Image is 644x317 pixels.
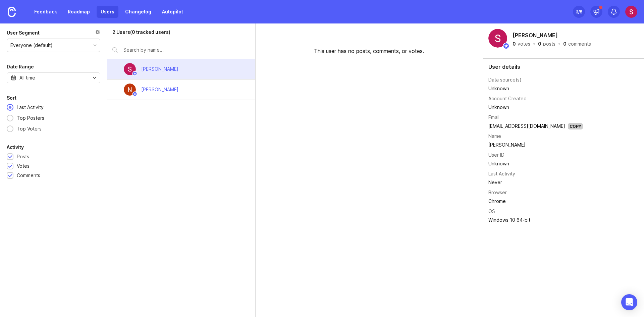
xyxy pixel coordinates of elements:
div: User ID [488,151,504,159]
img: Canny Home [8,7,16,17]
div: · [557,42,561,46]
div: Date Range [7,63,34,71]
div: Posts [17,153,29,160]
div: · [532,42,536,46]
div: User details [488,64,639,69]
div: Data source(s) [488,76,522,84]
img: Shohista Ergasheva [488,29,507,48]
div: Top Posters [13,114,48,122]
h2: [PERSON_NAME] [511,30,559,40]
a: Autopilot [158,6,187,18]
div: Sort [7,94,16,102]
td: Unknown [488,84,583,93]
img: Shohista Ergasheva [124,63,136,75]
img: member badge [503,43,509,49]
a: Changelog [121,6,155,18]
a: Roadmap [64,6,94,18]
td: [PERSON_NAME] [488,141,583,149]
div: Unknown [488,160,583,167]
div: comments [568,42,591,46]
td: Windows 10 64-bit [488,216,583,224]
img: Shohista Ergasheva [625,6,637,18]
div: Copy [568,123,583,129]
div: Top Voters [13,125,45,133]
div: Email [488,114,499,121]
div: Unknown [488,104,583,111]
div: All time [19,74,35,82]
img: member badge [132,71,138,76]
div: Votes [17,162,30,170]
div: OS [488,208,495,215]
div: Open Intercom Messenger [621,294,637,310]
div: Browser [488,189,507,196]
div: Name [488,133,501,140]
div: posts [543,42,555,46]
div: Account Created [488,95,527,102]
img: Naufal Vagapov [124,84,136,96]
div: This user has no posts, comments, or votes. [256,23,483,60]
div: Activity [7,143,24,151]
div: Everyone (default) [10,42,53,49]
a: Users [97,6,118,18]
div: Last Activity [13,104,47,111]
div: Comments [17,172,40,179]
input: Search by name... [123,46,250,54]
div: votes [518,42,530,46]
div: 3 /5 [576,7,582,16]
div: 0 [563,42,567,46]
div: Last Activity [488,170,515,177]
img: member badge [132,92,138,97]
svg: toggle icon [89,75,100,81]
div: 2 Users (0 tracked users) [112,29,170,36]
div: Never [488,179,583,186]
a: [EMAIL_ADDRESS][DOMAIN_NAME] [488,123,565,129]
div: [PERSON_NAME] [141,86,178,93]
button: 3/5 [573,6,585,18]
div: [PERSON_NAME] [141,65,178,73]
div: 0 [513,42,516,46]
div: 0 [538,42,541,46]
a: Feedback [30,6,61,18]
td: Chrome [488,197,583,206]
div: User Segment [7,29,40,37]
